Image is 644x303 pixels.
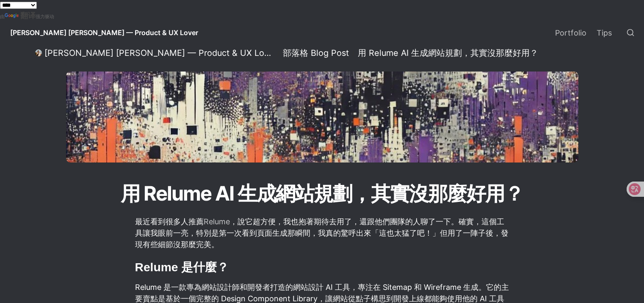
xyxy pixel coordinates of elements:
[204,217,230,226] a: Relume
[10,28,198,37] span: [PERSON_NAME] [PERSON_NAME] — Product & UX Lover
[44,48,274,58] div: [PERSON_NAME] [PERSON_NAME] — Product & UX Lover
[277,50,279,57] span: /
[3,21,205,44] a: [PERSON_NAME] [PERSON_NAME] — Product & UX Lover
[5,11,36,20] a: 翻译
[134,215,510,251] p: 最近看到很多人推薦 ，說它超方便，我也抱著期待去用了，還跟他們團隊的人聊了一下。確實，這個工具讓我眼前一亮，特別是第一次看到頁面生成那瞬間，我真的驚呼出來「這也太猛了吧！」但用了一陣子後，發現有...
[94,178,551,209] h1: 用 Relume AI 生成網站規劃，其實沒那麼好用？
[355,48,541,58] a: 用 Relume AI 生成網站規劃，其實沒那麼好用？
[5,13,20,19] img: Google 翻译
[283,48,349,58] div: 部落格 Blog Post
[280,48,351,58] a: 部落格 Blog Post
[66,72,578,163] img: 用 Relume AI 生成網站規劃，其實沒那麼好用？
[358,48,538,58] div: 用 Relume AI 生成網站規劃，其實沒那麼好用？
[352,50,354,57] span: /
[550,21,591,44] a: Portfolio
[35,50,42,56] img: Daniel Lee — Product & UX Lover
[591,21,617,44] a: Tips
[134,258,510,276] h2: Relume 是什麼？
[33,48,276,58] a: [PERSON_NAME] [PERSON_NAME] — Product & UX Lover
